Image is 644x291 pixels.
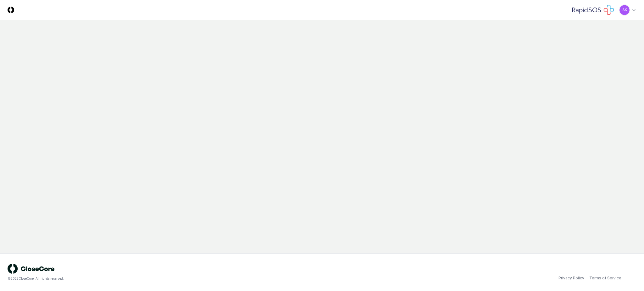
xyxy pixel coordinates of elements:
div: © 2025 CloseCore. All rights reserved. [8,276,322,281]
img: RapidSOS logo [572,5,614,15]
button: AK [619,4,630,16]
img: Logo [8,7,14,13]
img: logo [8,264,55,274]
a: Terms of Service [589,275,621,281]
span: AK [622,8,627,12]
a: Privacy Policy [558,275,584,281]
